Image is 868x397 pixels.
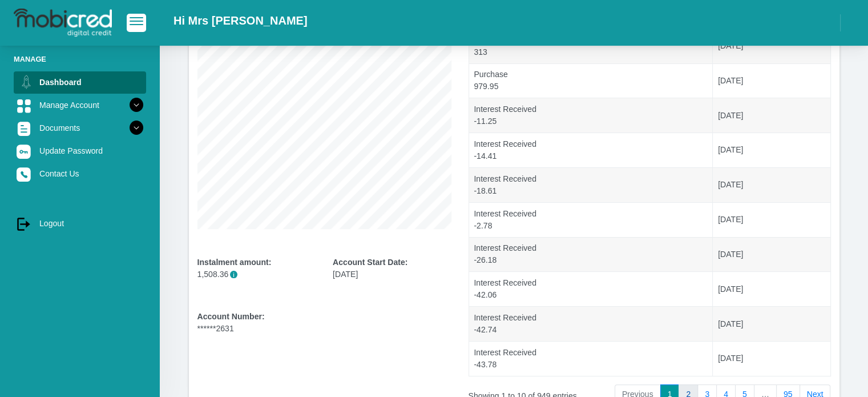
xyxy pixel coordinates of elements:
td: Interest Received -42.74 [469,306,713,341]
a: Contact Us [14,163,146,185]
img: logo-mobicred.svg [14,9,112,37]
td: Interest Received -2.78 [469,202,713,237]
td: [DATE] [713,63,830,98]
div: [DATE] [333,256,451,280]
li: Manage [14,54,146,65]
td: [DATE] [713,167,830,202]
td: [DATE] [713,133,830,167]
td: [DATE] [713,202,830,237]
span: i [230,271,237,278]
td: Interest Received -11.25 [469,98,713,133]
b: Account Number: [197,312,265,321]
td: Purchase 979.95 [469,63,713,98]
td: [DATE] [713,341,830,376]
td: Purchase 313 [469,29,713,63]
td: [DATE] [713,29,830,63]
td: [DATE] [713,306,830,341]
a: Dashboard [14,71,146,93]
b: Instalment amount: [197,258,272,267]
td: [DATE] [713,271,830,306]
td: [DATE] [713,237,830,272]
p: 1,508.36 [197,268,316,280]
td: Interest Received -26.18 [469,237,713,272]
a: Documents [14,117,146,139]
td: Interest Received -14.41 [469,133,713,167]
a: Logout [14,212,146,234]
td: Interest Received -43.78 [469,341,713,376]
h2: Hi Mrs [PERSON_NAME] [173,14,307,27]
a: Update Password [14,140,146,162]
td: [DATE] [713,98,830,133]
b: Account Start Date: [333,258,407,267]
a: Manage Account [14,94,146,116]
td: Interest Received -18.61 [469,167,713,202]
td: Interest Received -42.06 [469,271,713,306]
